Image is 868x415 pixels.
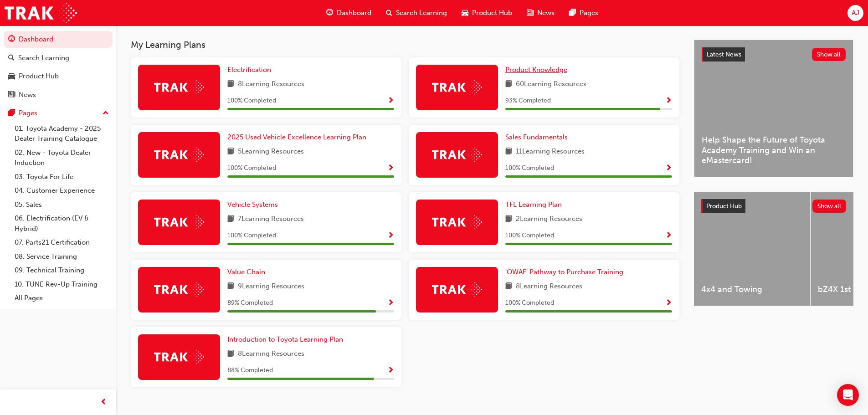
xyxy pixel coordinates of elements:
img: Trak [432,282,482,297]
span: 11 Learning Resources [516,146,585,158]
span: 100 % Completed [227,96,276,106]
button: Show Progress [387,163,394,174]
span: Product Knowledge [505,66,567,74]
a: 08. Service Training [11,250,113,264]
a: Product Hub [4,68,113,85]
div: Pages [19,108,37,118]
button: DashboardSearch LearningProduct HubNews [4,29,113,105]
img: Trak [432,215,482,229]
span: Show Progress [387,299,394,307]
button: Pages [4,105,113,122]
span: 7 Learning Resources [238,214,304,225]
a: search-iconSearch Learning [379,4,454,22]
span: pages-icon [569,7,576,19]
span: Value Chain [227,268,265,276]
span: Latest News [707,51,741,58]
span: Show Progress [387,164,394,173]
span: search-icon [386,7,392,19]
button: Show Progress [387,95,394,107]
span: Show Progress [665,164,672,173]
a: Electrification [227,65,275,75]
span: car-icon [462,7,468,19]
a: 10. TUNE Rev-Up Training [11,277,113,292]
a: 'OWAF' Pathway to Purchase Training [505,267,627,277]
span: 100 % Completed [505,298,554,308]
button: Show Progress [387,365,394,376]
span: 60 Learning Resources [516,79,586,90]
a: 06. Electrification (EV & Hybrid) [11,211,113,236]
span: book-icon [227,214,234,225]
span: 5 Learning Resources [238,146,304,158]
span: Help Shape the Future of Toyota Academy Training and Win an eMastercard! [702,135,846,166]
a: 05. Sales [11,198,113,212]
span: Show Progress [665,232,672,240]
span: 100 % Completed [505,163,554,174]
a: 01. Toyota Academy - 2025 Dealer Training Catalogue [11,122,113,146]
span: AJ [852,8,859,18]
span: 89 % Completed [227,298,273,308]
span: 88 % Completed [227,365,273,376]
span: 'OWAF' Pathway to Purchase Training [505,268,623,276]
span: Introduction to Toyota Learning Plan [227,335,343,343]
span: Search Learning [396,8,447,18]
span: book-icon [505,281,512,292]
span: book-icon [505,214,512,225]
a: All Pages [11,291,113,305]
a: 09. Technical Training [11,263,113,277]
span: news-icon [8,91,15,99]
a: Latest NewsShow allHelp Shape the Future of Toyota Academy Training and Win an eMastercard! [694,40,853,177]
span: 9 Learning Resources [238,281,304,292]
img: Trak [154,148,204,162]
span: 4x4 and Towing [701,284,803,295]
span: book-icon [227,146,234,158]
a: TFL Learning Plan [505,200,565,210]
span: 2025 Used Vehicle Excellence Learning Plan [227,133,366,141]
a: guage-iconDashboard [319,4,379,22]
a: pages-iconPages [562,4,606,22]
span: Product Hub [472,8,512,18]
a: Sales Fundamentals [505,132,571,143]
span: search-icon [8,54,15,62]
span: Sales Fundamentals [505,133,568,141]
span: book-icon [227,79,234,90]
a: News [4,87,113,103]
a: 2025 Used Vehicle Excellence Learning Plan [227,132,370,143]
div: Product Hub [19,71,59,82]
span: book-icon [227,348,234,360]
a: 04. Customer Experience [11,184,113,198]
span: Dashboard [337,8,371,18]
span: Show Progress [665,299,672,307]
span: guage-icon [8,36,15,44]
button: Show Progress [387,230,394,241]
span: 100 % Completed [227,163,276,174]
h3: My Learning Plans [131,40,679,50]
div: Search Learning [18,53,69,63]
span: news-icon [527,7,534,19]
span: Show Progress [387,367,394,375]
span: Pages [580,8,598,18]
span: Show Progress [387,97,394,105]
img: Trak [154,350,204,364]
span: book-icon [505,146,512,158]
span: book-icon [505,79,512,90]
a: Product Knowledge [505,65,571,75]
span: Electrification [227,66,271,74]
span: guage-icon [326,7,333,19]
button: Show all [812,200,847,213]
div: Open Intercom Messenger [837,384,859,406]
button: Show Progress [665,297,672,309]
span: 8 Learning Resources [238,79,304,90]
span: up-icon [103,108,109,119]
span: Product Hub [706,202,742,210]
a: Search Learning [4,50,113,67]
img: Trak [432,148,482,162]
span: book-icon [227,281,234,292]
a: Value Chain [227,267,269,277]
button: Show Progress [665,95,672,107]
a: Product HubShow all [701,199,846,214]
a: 4x4 and Towing [694,192,810,306]
img: Trak [154,215,204,229]
img: Trak [154,282,204,297]
a: Trak [5,3,77,23]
